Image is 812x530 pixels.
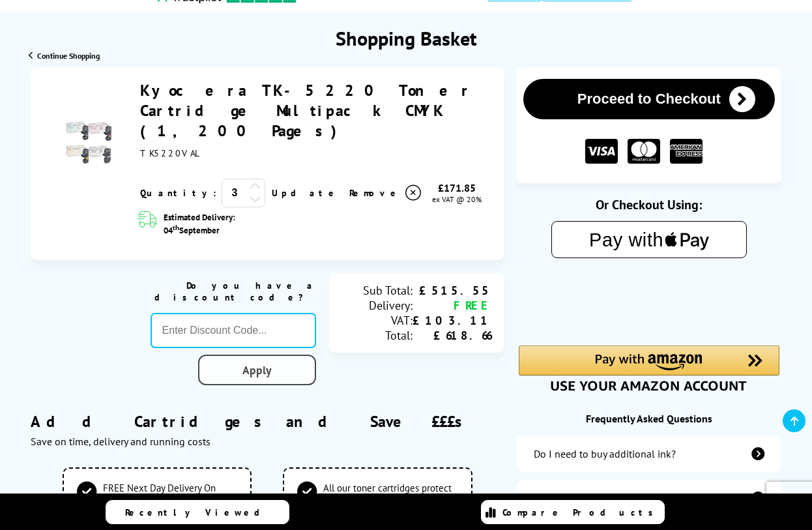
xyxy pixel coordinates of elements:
img: MASTER CARD [628,139,660,164]
span: Quantity: [140,187,216,199]
input: Enter Discount Code... [151,313,316,348]
span: TK5220VAL [140,147,201,159]
div: £515.55 [413,283,491,298]
span: ex VAT @ 20% [432,194,482,204]
div: £171.85 [423,181,491,194]
div: Or Checkout Using: [517,196,781,213]
a: Apply [198,355,316,385]
span: All our toner cartridges protect your warranty [323,482,457,507]
img: Kyocera TK-5220 Toner Cartridge Multipack CMYK (1,200 Pages) [66,119,111,165]
span: Recently Viewed [125,507,273,518]
div: Total: [342,328,413,343]
div: £103.11 [413,313,491,328]
a: Update [272,187,339,199]
div: Frequently Asked Questions [517,412,781,425]
div: Delivery: [342,298,413,313]
span: Compare Products [502,507,660,518]
a: Kyocera TK-5220 Toner Cartridge Multipack CMYK (1,200 Pages) [140,80,472,141]
sup: th [173,223,179,232]
a: Recently Viewed [106,500,289,524]
div: When will my items arrive? [534,492,652,505]
span: Continue Shopping [37,51,100,61]
div: Do you have a discount code? [151,280,316,303]
button: Proceed to Checkout [523,79,775,119]
div: £618.66 [413,328,491,343]
img: American Express [670,139,703,164]
a: Continue Shopping [29,51,100,61]
h1: Shopping Basket [336,25,477,51]
div: Do I need to buy additional ink? [534,447,676,460]
iframe: PayPal [519,279,779,323]
a: items-arrive [517,480,781,516]
div: Save on time, delivery and running costs [31,435,504,448]
img: VISA [585,139,618,164]
div: FREE [413,298,491,313]
span: Remove [349,187,401,199]
div: Add Cartridges and Save £££s [31,392,504,467]
div: VAT: [342,313,413,328]
div: Sub Total: [342,283,413,298]
a: Compare Products [481,500,665,524]
div: Amazon Pay - Use your Amazon account [519,346,779,391]
a: Delete item from your basket [349,183,423,203]
a: additional-ink [517,435,781,472]
span: FREE Next Day Delivery On Orders Over £125 ex VAT* [103,482,237,507]
span: Estimated Delivery: 04 September [164,212,276,236]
